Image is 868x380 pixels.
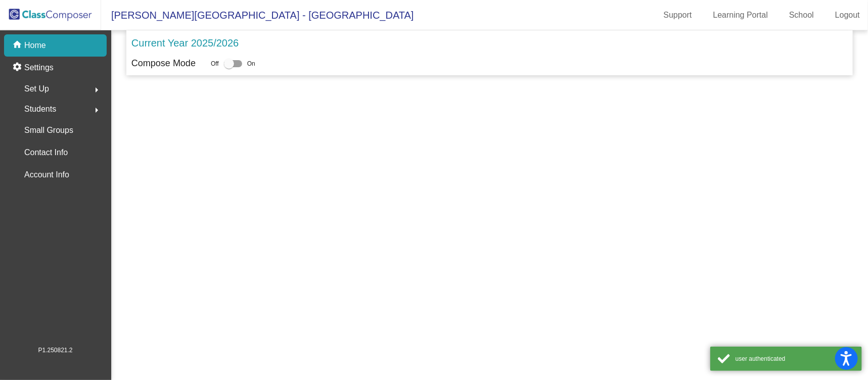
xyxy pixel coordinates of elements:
p: Small Groups [24,123,73,137]
mat-icon: arrow_right [90,104,103,116]
p: Home [24,39,46,52]
a: Learning Portal [705,7,776,23]
mat-icon: settings [12,62,24,74]
a: Logout [827,7,868,23]
span: Off [211,59,219,68]
span: [PERSON_NAME][GEOGRAPHIC_DATA] - [GEOGRAPHIC_DATA] [101,7,414,23]
p: Compose Mode [131,57,196,70]
mat-icon: arrow_right [90,84,103,96]
p: Settings [24,62,54,74]
a: School [781,7,822,23]
p: Contact Info [24,146,68,160]
mat-icon: home [12,39,24,52]
span: On [247,59,255,68]
p: Current Year 2025/2026 [131,35,239,51]
div: user authenticated [736,354,854,363]
p: Account Info [24,168,69,182]
span: Students [24,102,56,116]
a: Support [656,7,700,23]
span: Set Up [24,82,49,96]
